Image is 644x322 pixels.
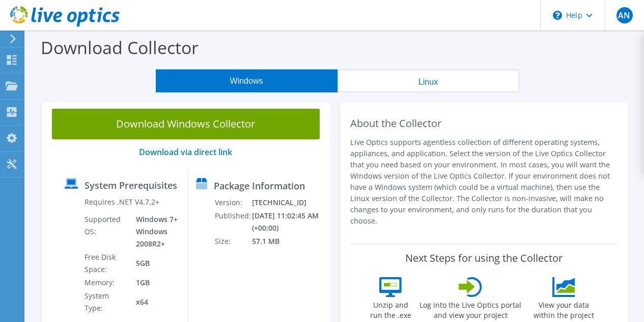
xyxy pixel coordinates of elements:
[214,196,251,209] td: Version:
[251,235,325,248] td: 57.1 MB
[41,36,199,59] label: Download Collector
[52,109,320,139] a: Download Windows Collector
[350,137,618,227] p: Live Optics supports agentless collection of different operating systems, appliances, and applica...
[338,69,519,92] button: Linux
[214,209,251,235] td: Published:
[251,209,325,235] td: [DATE] 11:02:45 AM (+00:00)
[405,252,563,264] label: Next Steps for using the Collector
[85,197,159,207] label: Requires .NET V4.7.2+
[617,7,633,23] span: AN
[214,181,305,191] label: Package Information
[553,11,562,20] svg: \n
[84,251,129,276] td: Free Disk Space:
[527,297,600,320] label: View your data within the project
[128,213,180,251] td: Windows 7+ Windows 2008R2+
[419,297,522,320] label: Log into the Live Optics portal and view your project
[85,180,177,190] label: System Prerequisites
[156,69,338,92] button: Windows
[367,297,414,320] label: Unzip and run the .exe
[214,235,251,248] td: Size:
[84,213,129,251] td: Supported OS:
[139,146,232,158] a: Download via direct link
[128,251,180,276] td: 5GB
[128,276,180,289] td: 1GB
[84,276,129,289] td: Memory:
[84,289,129,315] td: System Type:
[128,289,180,315] td: x64
[350,117,618,130] h2: About the Collector
[251,196,325,209] td: [TECHNICAL_ID]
